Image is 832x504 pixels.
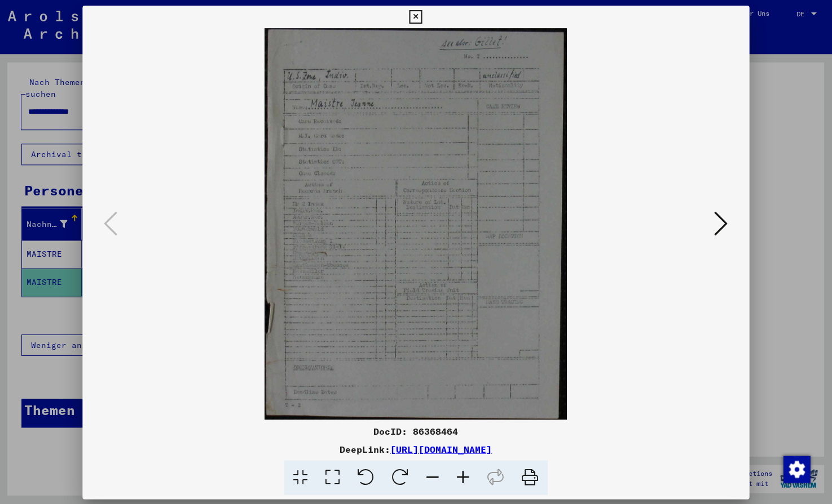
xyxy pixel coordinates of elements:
[391,443,492,454] a: [URL][DOMAIN_NAME]
[783,455,810,482] img: Zustimmung ändern
[83,441,749,455] div: DeepLink:
[83,423,749,437] div: DocID: 86368464
[122,28,711,419] img: 001.jpg
[782,454,809,481] div: Zustimmung ändern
